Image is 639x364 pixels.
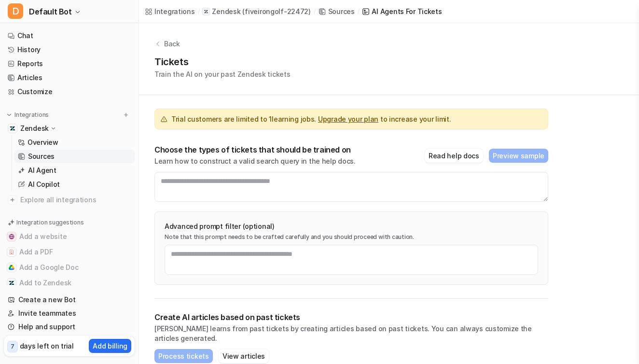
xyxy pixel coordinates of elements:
[20,192,131,208] span: Explore all integrations
[319,6,355,16] a: Sources
[9,249,14,255] img: Add a PDF
[198,7,200,16] span: /
[11,342,14,351] p: 7
[165,222,538,231] p: Advanced prompt filter (optional)
[4,275,135,291] button: Add to ZendeskAdd to Zendesk
[4,307,135,320] a: Invite teammates
[28,166,56,175] p: AI Agent
[154,156,356,166] p: Learn how to construct a valid search query in the help docs.
[14,178,135,191] a: AI Copilot
[29,5,72,18] span: Default Bot
[93,341,127,351] p: Add billing
[314,7,316,16] span: /
[4,320,135,334] a: Help and support
[154,349,213,363] button: Process tickets
[4,293,135,307] a: Create a new Bot
[14,150,135,163] a: Sources
[16,218,83,227] p: Integration suggestions
[372,6,442,16] div: AI Agents for tickets
[89,339,131,353] button: Add billing
[212,7,240,16] p: Zendesk
[6,112,13,118] img: expand menu
[318,115,378,123] a: Upgrade your plan
[20,124,49,133] p: Zendesk
[20,341,74,351] p: days left on trial
[4,260,135,275] button: Add a Google DocAdd a Google Doc
[14,136,135,149] a: Overview
[8,195,17,205] img: explore all integrations
[28,138,58,147] p: Overview
[28,180,60,189] p: AI Copilot
[202,7,310,16] a: Zendesk(fiveirongolf-22472)
[28,152,55,161] p: Sources
[4,110,52,120] button: Integrations
[328,6,355,16] div: Sources
[4,43,135,56] a: History
[358,7,360,16] span: /
[154,69,291,79] p: Train the AI on your past Zendesk tickets
[123,112,129,118] img: menu_add.svg
[154,312,548,322] p: Create AI articles based on past tickets
[171,114,451,124] span: Trial customers are limited to 1 learning jobs. to increase your limit.
[362,6,442,16] a: AI Agents for tickets
[9,234,14,239] img: Add a website
[10,126,15,131] img: Zendesk
[14,111,49,119] p: Integrations
[154,324,548,343] p: [PERSON_NAME] learns from past tickets by creating articles based on past tickets. You can always...
[4,85,135,98] a: Customize
[4,57,135,70] a: Reports
[9,265,14,270] img: Add a Google Doc
[489,149,548,163] button: Preview sample
[425,149,483,163] button: Read help docs
[242,7,310,16] p: ( fiveirongolf-22472 )
[9,280,14,286] img: Add to Zendesk
[4,29,135,42] a: Chat
[8,3,23,19] span: D
[164,39,180,49] p: Back
[154,55,291,69] h1: Tickets
[145,6,195,16] a: Integrations
[219,349,269,363] button: View articles
[4,71,135,84] a: Articles
[4,244,135,260] button: Add a PDFAdd a PDF
[4,193,135,207] a: Explore all integrations
[154,145,356,154] p: Choose the types of tickets that should be trained on
[154,6,195,16] div: Integrations
[165,233,538,241] p: Note that this prompt needs to be crafted carefully and you should proceed with caution.
[4,229,135,244] button: Add a websiteAdd a website
[14,164,135,177] a: AI Agent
